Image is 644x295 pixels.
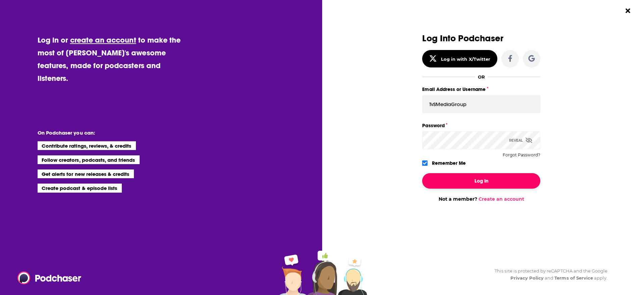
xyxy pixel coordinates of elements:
a: Privacy Policy [510,275,544,281]
label: Password [422,121,540,130]
label: Remember Me [432,159,466,167]
a: create an account [70,35,136,45]
div: This site is protected by reCAPTCHA and the Google and apply. [489,267,607,282]
li: Follow creators, podcasts, and friends [38,155,140,164]
div: OR [478,74,485,80]
button: Forgot Password? [503,153,540,157]
div: Log in with X/Twitter [441,56,490,62]
a: Create an account [479,196,524,202]
a: Podchaser - Follow, Share and Rate Podcasts [17,272,77,284]
img: Podchaser - Follow, Share and Rate Podcasts [17,272,82,284]
button: Log In [422,173,540,189]
div: Not a member? [422,196,540,202]
button: Close Button [622,4,634,17]
li: Create podcast & episode lists [38,184,122,192]
button: Log in with X/Twitter [422,50,497,67]
li: On Podchaser you can: [38,130,172,136]
div: Reveal [509,131,532,149]
input: Email Address or Username [422,95,540,113]
a: Terms of Service [554,275,593,281]
label: Email Address or Username [422,85,540,94]
li: Contribute ratings, reviews, & credits [38,141,136,150]
li: Get alerts for new releases & credits [38,169,134,178]
h3: Log Into Podchaser [422,34,540,43]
